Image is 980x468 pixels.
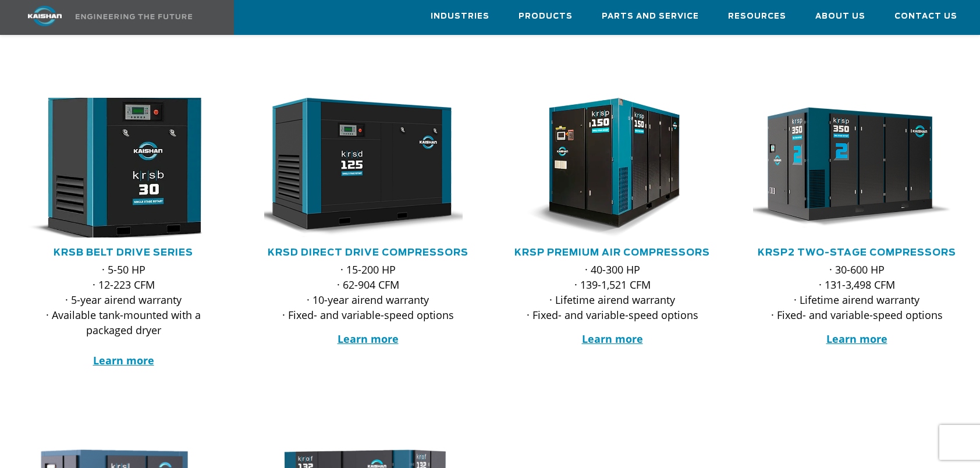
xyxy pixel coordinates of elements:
[431,1,489,32] a: Industries
[602,10,699,23] span: Parts and Service
[431,10,489,23] span: Industries
[20,98,227,237] div: krsb30
[255,98,463,237] img: krsd125
[815,1,865,32] a: About Us
[54,248,193,257] a: KRSB Belt Drive Series
[93,353,154,367] a: Learn more
[264,262,471,322] p: · 15-200 HP · 62-904 CFM · 10-year airend warranty · Fixed- and variable-speed options
[514,248,710,257] a: KRSP Premium Air Compressors
[76,14,192,19] img: Engineering the future
[753,262,960,322] p: · 30-600 HP · 131-3,498 CFM · Lifetime airend warranty · Fixed- and variable-speed options
[826,332,887,346] a: Learn more
[519,10,573,23] span: Products
[509,262,716,322] p: · 40-300 HP · 139-1,521 CFM · Lifetime airend warranty · Fixed- and variable-speed options
[815,10,865,23] span: About Us
[728,10,786,23] span: Resources
[894,10,957,23] span: Contact Us
[264,98,471,237] div: krsd125
[338,332,399,346] a: Learn more
[500,98,707,237] img: krsp150
[602,1,699,32] a: Parts and Service
[519,1,573,32] a: Products
[753,98,960,237] div: krsp350
[728,1,786,32] a: Resources
[20,262,227,368] p: · 5-50 HP · 12-223 CFM · 5-year airend warranty · Available tank-mounted with a packaged dryer
[894,1,957,32] a: Contact Us
[582,332,643,346] a: Learn more
[744,98,951,237] img: krsp350
[1,6,88,26] img: kaishan logo
[1,91,229,244] img: krsb30
[509,98,716,237] div: krsp150
[758,248,956,257] a: KRSP2 Two-Stage Compressors
[268,248,468,257] a: KRSD Direct Drive Compressors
